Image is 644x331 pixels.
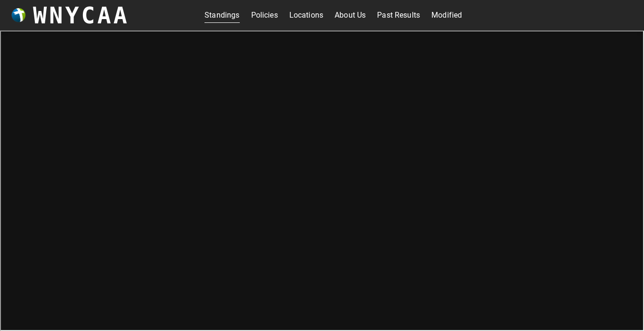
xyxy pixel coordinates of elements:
a: Past Results [377,8,420,23]
a: Standings [204,8,239,23]
a: Locations [289,8,323,23]
a: Policies [251,8,278,23]
a: Modified [431,8,462,23]
img: wnycaaBall.png [11,8,26,22]
a: About Us [335,8,366,23]
h3: WNYCAA [33,2,129,29]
